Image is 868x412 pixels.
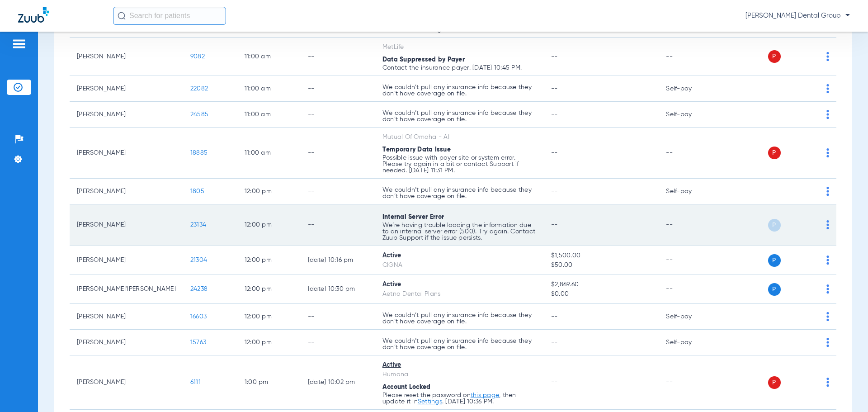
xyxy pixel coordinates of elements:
span: P [768,50,781,63]
div: Active [382,280,537,289]
span: 23134 [190,222,206,228]
p: We couldn’t pull any insurance info because they don’t have coverage on file. [382,338,537,350]
img: x.svg [806,84,815,93]
td: [PERSON_NAME] [70,76,183,102]
div: Humana [382,370,537,379]
td: 12:00 PM [237,204,301,246]
td: -- [659,275,720,304]
td: Self-pay [659,304,720,330]
span: 1805 [190,188,204,194]
td: 12:00 PM [237,304,301,330]
td: [DATE] 10:16 PM [301,246,375,275]
div: Chat Widget [823,369,868,412]
span: 24585 [190,111,208,118]
span: 15763 [190,339,206,346]
img: x.svg [806,256,815,265]
img: x.svg [806,284,815,294]
span: -- [551,85,558,92]
td: Self-pay [659,102,720,128]
span: -- [551,150,558,156]
img: group-dot-blue.svg [826,338,829,347]
td: [PERSON_NAME]'[PERSON_NAME] [70,275,183,304]
td: -- [659,246,720,275]
td: 11:00 AM [237,102,301,128]
span: P [768,219,781,232]
span: 18885 [190,150,208,156]
img: hamburger-icon [12,38,26,49]
img: group-dot-blue.svg [826,312,829,321]
span: Internal Server Error [382,214,444,220]
td: [PERSON_NAME] [70,304,183,330]
td: -- [301,128,375,179]
td: 12:00 PM [237,246,301,275]
span: 16603 [190,313,207,320]
img: group-dot-blue.svg [826,52,829,61]
td: 1:00 PM [237,355,301,410]
p: Please reset the password on , then update it in . [DATE] 10:36 PM. [382,392,537,405]
span: -- [551,188,558,194]
p: We’re having trouble loading the information due to an internal server error (500). Try again. Co... [382,222,537,241]
td: -- [301,76,375,102]
input: Search for patients [113,7,226,25]
p: We couldn’t pull any insurance info because they don’t have coverage on file. [382,84,537,97]
td: -- [659,355,720,410]
span: $1,500.00 [551,251,651,260]
span: 24238 [190,286,208,292]
td: Self-pay [659,330,720,355]
td: -- [301,102,375,128]
img: x.svg [806,148,815,157]
span: -- [551,222,558,228]
td: -- [301,179,375,204]
span: -- [551,339,558,346]
td: [PERSON_NAME] [70,102,183,128]
img: group-dot-blue.svg [826,220,829,229]
span: Temporary Data Issue [382,147,451,153]
div: Active [382,251,537,260]
a: Settings [418,398,442,405]
span: Data Suppressed by Payer [382,57,465,63]
img: x.svg [806,220,815,229]
span: -- [551,313,558,320]
img: x.svg [806,378,815,387]
div: Active [382,360,537,370]
span: $50.00 [551,260,651,270]
td: 11:00 AM [237,76,301,102]
img: group-dot-blue.svg [826,256,829,265]
td: -- [301,38,375,76]
td: Self-pay [659,76,720,102]
span: P [768,376,781,389]
td: -- [659,204,720,246]
div: Aetna Dental Plans [382,289,537,299]
span: $2,869.60 [551,280,651,289]
td: 11:00 AM [237,128,301,179]
td: -- [659,38,720,76]
td: [PERSON_NAME] [70,38,183,76]
div: MetLife [382,43,537,52]
p: We couldn’t pull any insurance info because they don’t have coverage on file. [382,187,537,199]
td: [PERSON_NAME] [70,355,183,410]
img: group-dot-blue.svg [826,148,829,157]
td: [PERSON_NAME] [70,246,183,275]
div: CIGNA [382,260,537,270]
td: [DATE] 10:30 PM [301,275,375,304]
a: this page [471,392,499,398]
span: 22082 [190,85,208,92]
img: Zuub Logo [18,7,49,23]
td: [DATE] 10:02 PM [301,355,375,410]
span: 9082 [190,53,205,60]
span: P [768,254,781,267]
td: -- [659,128,720,179]
td: [PERSON_NAME] [70,204,183,246]
img: x.svg [806,187,815,196]
p: We couldn’t pull any insurance info because they don’t have coverage on file. [382,312,537,325]
span: [PERSON_NAME] Dental Group [745,11,850,20]
img: group-dot-blue.svg [826,187,829,196]
img: group-dot-blue.svg [826,284,829,294]
p: Contact the insurance payer. [DATE] 10:45 PM. [382,65,537,71]
span: -- [551,379,558,385]
td: Self-pay [659,179,720,204]
img: Search Icon [118,12,126,20]
span: P [768,283,781,296]
td: -- [301,330,375,355]
td: [PERSON_NAME] [70,330,183,355]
